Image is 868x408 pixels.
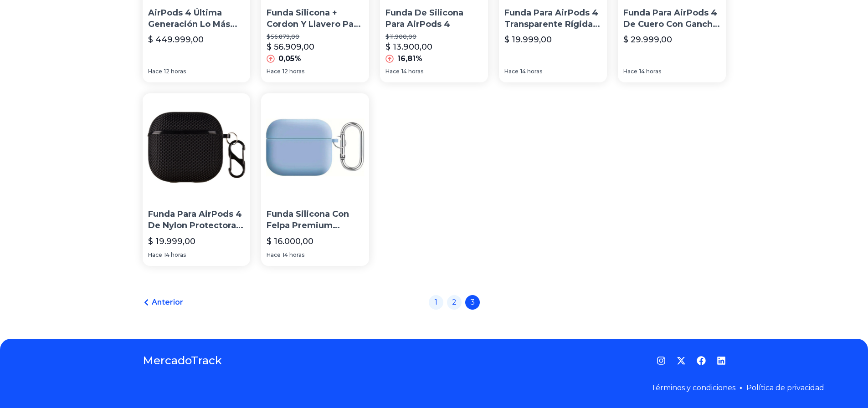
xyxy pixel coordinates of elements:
a: Funda Silicona Con Felpa Premium Compatible AirPods 4 Gen Celeste PastelFunda Silicona Con Felpa ... [261,93,369,265]
span: Hace [148,68,162,75]
p: $ 449.999,00 [148,33,204,46]
p: Funda Silicona + Cordon Y Llavero Para AirPods 4 Verde Menta [267,7,364,30]
p: 0,05% [278,53,301,64]
p: Funda Silicona Con Felpa Premium Compatible AirPods 4 Gen Celeste Pastel [267,209,364,231]
a: Facebook [697,356,706,365]
p: $ 29.999,00 [623,33,672,46]
span: Hace [267,251,281,259]
a: Twitter [677,356,686,365]
p: Funda Para AirPods 4 De Cuero Con Gancho Protectora Suave [623,7,720,30]
a: Anterior [143,297,183,308]
p: $ 56.909,00 [267,41,314,53]
a: 1 [429,295,443,310]
p: $ 19.999,00 [504,33,552,46]
a: Política de privacidad [746,383,824,392]
span: Hace [148,251,162,259]
p: Funda Para AirPods 4 Transparente Rígida Con Traba Y Gancho [504,7,601,30]
a: 2 [447,295,462,310]
p: $ 16.000,00 [267,235,313,248]
p: AirPods 4 Última Generación Lo Más Nuevo De Apple [148,7,245,30]
p: Funda De Silicona Para AirPods 4 [385,7,483,30]
a: Términos y condiciones [651,383,735,392]
a: Instagram [657,356,666,365]
img: Funda Silicona Con Felpa Premium Compatible AirPods 4 Gen Celeste Pastel [261,93,369,201]
span: Anterior [152,297,183,308]
a: LinkedIn [717,356,726,365]
a: MercadoTrack [143,353,222,368]
span: 14 horas [164,251,186,259]
p: 16,81% [397,53,422,64]
span: 14 horas [401,68,423,75]
p: $ 56.879,00 [267,33,364,41]
span: Hace [267,68,281,75]
p: $ 13.900,00 [385,41,432,53]
span: 14 horas [520,68,542,75]
p: $ 11.900,00 [385,33,483,41]
span: Hace [623,68,637,75]
span: 12 horas [164,68,186,75]
img: Funda Para AirPods 4 De Nylon Protectora Rígida Con Gancho [143,93,251,201]
span: 14 horas [282,251,304,259]
p: Funda Para AirPods 4 De Nylon Protectora Rígida Con Gancho [148,209,245,231]
span: Hace [504,68,519,75]
span: Hace [385,68,400,75]
a: Funda Para AirPods 4 De Nylon Protectora Rígida Con GanchoFunda Para AirPods 4 De Nylon Protector... [143,93,251,265]
p: $ 19.999,00 [148,235,195,248]
span: 12 horas [282,68,304,75]
span: 14 horas [639,68,661,75]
